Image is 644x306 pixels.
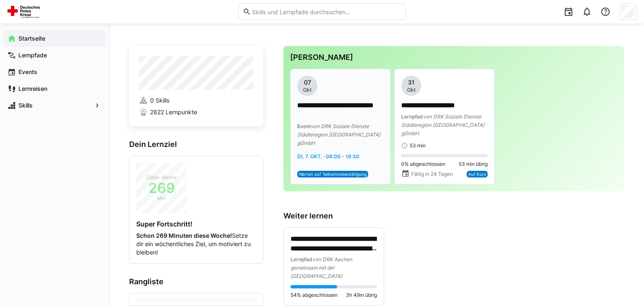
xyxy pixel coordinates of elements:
[297,123,380,146] span: von DRK Soziale Dienste Städteregion [GEOGRAPHIC_DATA] gGmbH
[401,113,423,120] span: Lernpfad
[299,172,366,177] span: Warten auf Teilnahmebestätigung
[303,87,312,93] span: Okt
[129,140,263,149] h3: Dein Lernziel
[346,292,377,298] span: 3h 49m übrig
[407,87,415,93] span: Okt
[304,78,311,87] span: 07
[129,277,263,286] h3: Rangliste
[401,161,445,167] span: 0% abgeschlossen
[408,78,415,87] span: 31
[139,96,253,105] a: 0 Skills
[459,161,488,167] span: 53 min übrig
[291,256,352,279] span: von DRK Aachen gemeinsam mit der [GEOGRAPHIC_DATA]
[291,256,312,262] span: Lernpfad
[411,171,453,177] span: Fällig in 24 Tagen
[136,231,256,257] p: Setze dir ein wöchentliches Ziel, um motiviert zu bleiben!
[468,172,486,177] span: Auf Kurs
[410,142,426,149] span: 53 min
[401,113,484,136] span: von DRK Soziale Dienste Städteregion [GEOGRAPHIC_DATA] gGmbH
[136,232,232,239] strong: Schon 269 Minuten diese Woche!
[291,292,338,298] span: 54% abgeschlossen
[290,53,617,62] h3: [PERSON_NAME]
[150,108,197,116] span: 2822 Lernpunkte
[150,96,169,105] span: 0 Skills
[297,123,311,129] span: Event
[136,220,256,228] h4: Super Fortschritt!
[297,153,359,159] span: Di, 7. Okt. · 08:00 - 16:30
[251,8,401,15] input: Skills und Lernpfade durchsuchen…
[283,211,624,221] h3: Weiter lernen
